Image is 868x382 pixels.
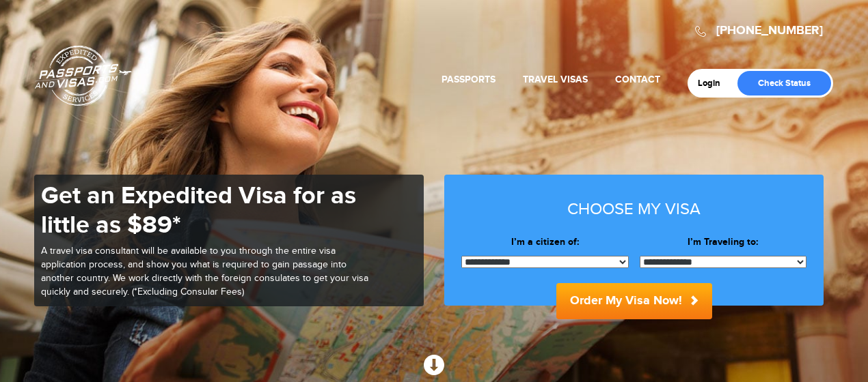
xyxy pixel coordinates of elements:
[737,71,831,95] a: Check Status
[716,23,823,38] a: [PHONE_NUMBER]
[41,245,369,299] p: A travel visa consultant will be available to you through the entire visa application process, an...
[461,201,806,218] h3: Choose my visa
[35,45,132,106] a: Passports & [DOMAIN_NAME]
[41,181,369,240] h1: Get an Expedited Visa for as little as $89*
[461,235,629,249] label: I’m a citizen of:
[640,235,807,249] label: I’m Traveling to:
[556,283,712,319] button: Order My Visa Now!
[442,74,496,85] a: Passports
[698,78,730,89] a: Login
[523,74,588,85] a: Travel Visas
[615,74,660,85] a: Contact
